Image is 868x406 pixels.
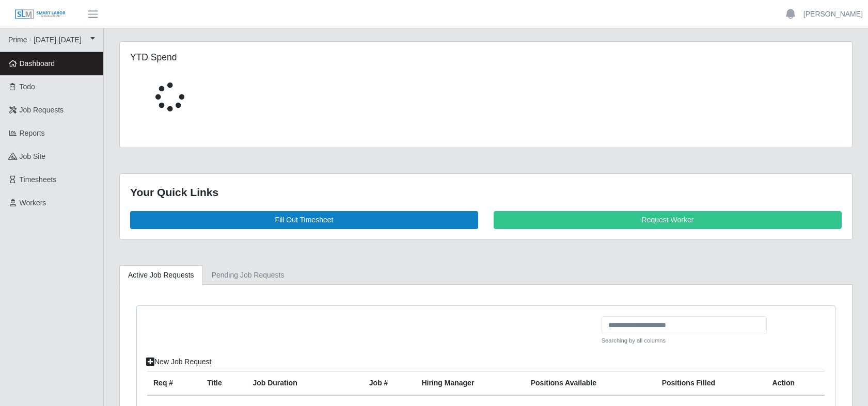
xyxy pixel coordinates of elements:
th: Job # [363,371,416,396]
h5: YTD Spend [130,52,357,63]
a: Active Job Requests [119,265,203,285]
a: New Job Request [139,353,218,371]
span: job site [20,152,46,160]
a: Fill Out Timesheet [130,211,478,229]
span: Dashboard [20,59,55,68]
small: Searching by all columns [602,336,767,345]
th: Hiring Manager [415,371,524,396]
a: Request Worker [494,211,842,229]
a: Pending Job Requests [203,265,293,285]
th: Req # [147,371,201,396]
th: Job Duration [246,371,342,396]
th: Action [766,371,825,396]
span: Job Requests [20,106,64,114]
a: [PERSON_NAME] [803,9,863,20]
th: Title [201,371,246,396]
th: Positions Available [525,371,656,396]
span: Workers [20,199,46,207]
span: Todo [20,83,35,91]
span: Reports [20,129,45,137]
img: SLM Logo [14,9,66,20]
span: Timesheets [20,175,57,184]
th: Positions Filled [656,371,766,396]
div: Your Quick Links [130,184,842,201]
